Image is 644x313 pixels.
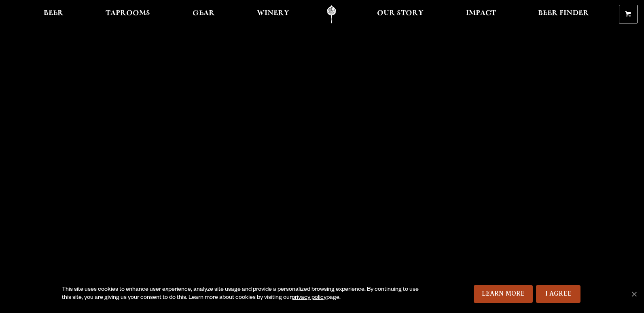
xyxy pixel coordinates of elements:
[316,5,347,23] a: Odell Home
[187,5,220,23] a: Gear
[38,5,69,23] a: Beer
[538,10,589,17] span: Beer Finder
[377,10,424,17] span: Our Story
[372,5,429,23] a: Our Story
[100,5,155,23] a: Taprooms
[193,10,215,17] span: Gear
[292,295,326,301] a: privacy policy
[630,290,638,298] span: No
[533,5,594,23] a: Beer Finder
[252,5,294,23] a: Winery
[536,285,580,303] a: I Agree
[44,10,64,17] span: Beer
[62,286,424,302] div: This site uses cookies to enhance user experience, analyze site usage and provide a personalized ...
[461,5,501,23] a: Impact
[474,285,533,303] a: Learn More
[257,10,289,17] span: Winery
[466,10,496,17] span: Impact
[106,10,150,17] span: Taprooms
